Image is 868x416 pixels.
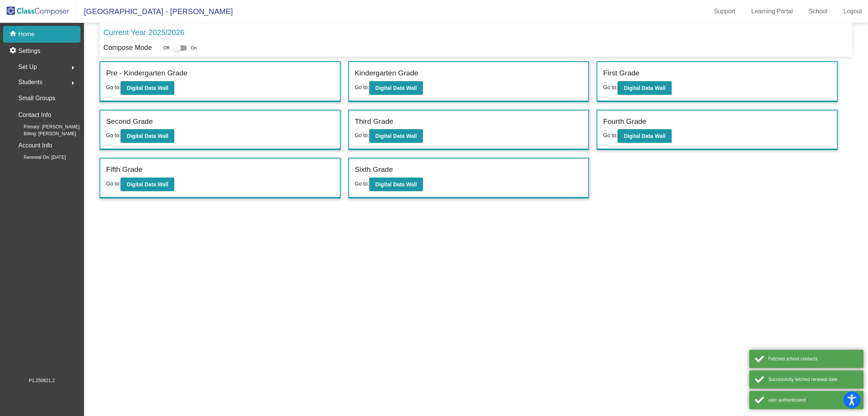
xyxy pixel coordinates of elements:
[369,81,423,95] button: Digital Data Wall
[9,46,18,56] mat-icon: settings
[768,355,858,362] div: Fetched school contacts
[121,178,174,191] button: Digital Data Wall
[121,129,174,143] button: Digital Data Wall
[76,5,233,18] span: [GEOGRAPHIC_DATA] - [PERSON_NAME]
[617,81,671,95] button: Digital Data Wall
[603,116,646,127] label: Fourth Grade
[106,68,187,79] label: Pre - Kindergarten Grade
[106,164,142,175] label: Fifth Grade
[18,77,42,88] span: Students
[106,116,153,127] label: Second Grade
[103,43,152,53] p: Compose Mode
[11,154,66,161] span: Renewal On: [DATE]
[18,110,51,120] p: Contact Info
[375,181,417,187] b: Digital Data Wall
[355,181,369,187] span: Go to:
[121,81,174,95] button: Digital Data Wall
[745,5,799,18] a: Learning Portal
[355,84,369,90] span: Go to:
[11,123,80,130] span: Primary: [PERSON_NAME]
[18,93,55,104] p: Small Groups
[163,45,169,51] span: Off
[106,181,121,187] span: Go to:
[837,5,868,18] a: Logout
[68,78,77,88] mat-icon: arrow_right
[355,68,418,79] label: Kindergarten Grade
[375,133,417,139] b: Digital Data Wall
[768,397,858,403] div: user authenticated
[68,63,77,72] mat-icon: arrow_right
[768,376,858,383] div: Successfully fetched renewal date
[708,5,741,18] a: Support
[355,116,393,127] label: Third Grade
[127,133,168,139] b: Digital Data Wall
[127,181,168,187] b: Digital Data Wall
[624,85,665,91] b: Digital Data Wall
[18,30,35,39] p: Home
[127,85,168,91] b: Digital Data Wall
[106,84,121,90] span: Go to:
[369,178,423,191] button: Digital Data Wall
[624,133,665,139] b: Digital Data Wall
[11,130,76,137] span: Billing: [PERSON_NAME]
[375,85,417,91] b: Digital Data Wall
[18,62,37,72] span: Set Up
[18,140,52,151] p: Account Info
[106,132,121,138] span: Go to:
[617,129,671,143] button: Digital Data Wall
[603,84,617,90] span: Go to:
[603,68,639,79] label: First Grade
[355,164,393,175] label: Sixth Grade
[355,132,369,138] span: Go to:
[369,129,423,143] button: Digital Data Wall
[9,30,18,39] mat-icon: home
[191,45,197,51] span: On
[603,132,617,138] span: Go to:
[18,46,40,56] p: Settings
[103,27,184,38] p: Current Year 2025/2026
[802,5,833,18] a: School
